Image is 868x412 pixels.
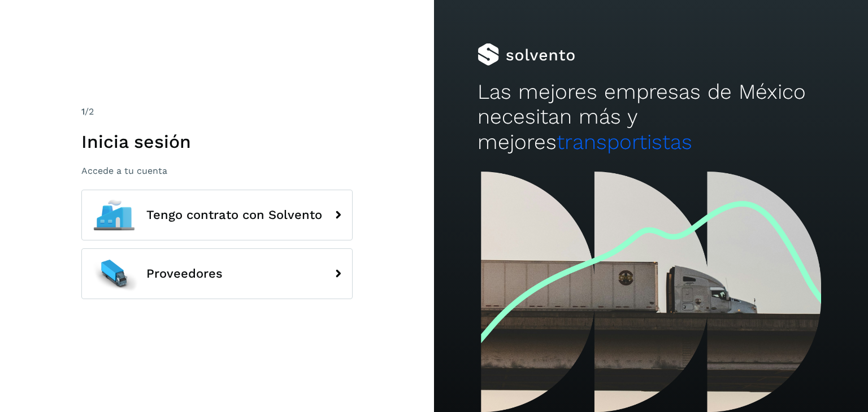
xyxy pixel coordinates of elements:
span: Tengo contrato con Solvento [146,208,322,222]
div: /2 [81,105,353,119]
h1: Inicia sesión [81,131,353,152]
h2: Las mejores empresas de México necesitan más y mejores [478,80,824,155]
span: transportistas [557,130,692,154]
span: Proveedores [146,267,223,280]
span: 1 [81,106,85,117]
p: Accede a tu cuenta [81,165,353,176]
button: Proveedores [81,248,353,299]
button: Tengo contrato con Solvento [81,190,353,240]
